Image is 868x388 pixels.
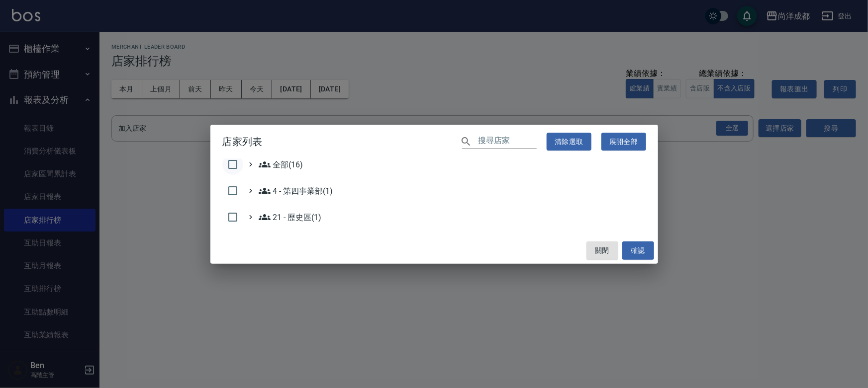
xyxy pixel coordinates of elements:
[259,158,303,170] span: 全部(16)
[547,133,591,151] button: 清除選取
[259,211,321,223] span: 21 - 歷史區(1)
[478,134,537,149] input: 搜尋店家
[586,241,618,260] button: 關閉
[259,185,333,197] span: 4 - 第四事業部(1)
[601,133,646,151] button: 展開全部
[210,125,658,159] h2: 店家列表
[622,241,654,260] button: 確認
